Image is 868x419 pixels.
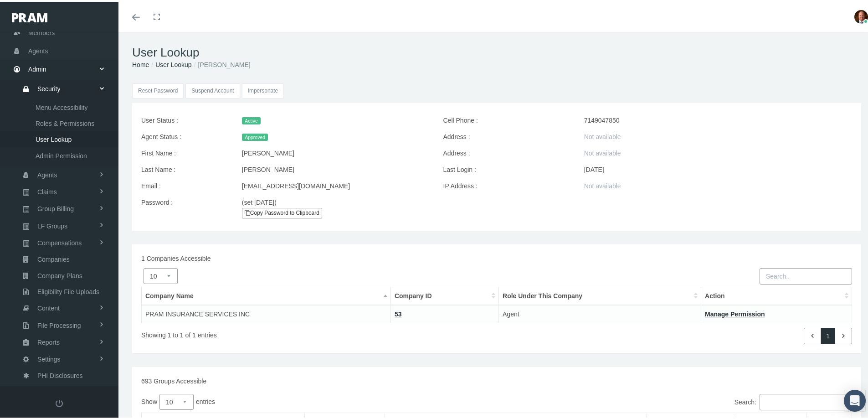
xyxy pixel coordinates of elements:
span: Agents [37,166,57,181]
span: Companies [37,250,70,265]
th: Action: activate to sort column ascending [701,285,852,303]
a: 53 [395,309,402,316]
span: Admin [28,59,46,76]
label: Cell Phone : [437,110,577,127]
span: File Processing [37,316,81,331]
span: PHI Disclosures [37,366,83,382]
label: Show entries [141,392,497,408]
div: [DATE] [577,160,859,176]
span: Eligibility File Uploads [37,282,99,298]
span: Settings [37,350,61,365]
span: Reports [37,333,60,348]
span: Claims [37,182,57,198]
button: Reset Password [132,82,184,97]
th: Company Name: activate to sort column descending [142,285,391,303]
a: 1 [821,326,835,342]
button: Suspend Account [185,82,240,97]
label: Address : [437,127,577,143]
label: Agent Status : [134,127,235,143]
div: [EMAIL_ADDRESS][DOMAIN_NAME] [235,176,437,192]
div: [PERSON_NAME] [235,160,437,176]
span: Active [242,115,261,123]
th: Role Under This Company: activate to sort column ascending [499,285,701,303]
span: LF Groups [37,217,67,232]
span: Group Billing [37,199,74,215]
input: Search: [760,392,852,409]
a: Home [132,59,149,67]
span: User Lookup [36,130,72,145]
td: Agent [499,303,701,321]
span: Company Plans [37,266,82,282]
span: Approved [242,132,268,139]
div: 7149047850 [577,110,859,127]
input: Search.. [760,266,852,283]
select: Showentries [159,392,194,408]
label: First Name : [134,143,235,160]
li: [PERSON_NAME] [192,58,251,68]
label: Address : [437,143,577,160]
img: S_Profile_Picture_693.jpg [854,8,868,22]
img: PRAM_20_x_78.png [12,11,47,21]
span: Content [37,299,60,314]
div: Open Intercom Messenger [844,388,866,410]
td: PRAM INSURANCE SERVICES INC [142,303,391,321]
h1: User Lookup [132,44,861,58]
div: [PERSON_NAME] [235,143,437,160]
label: Last Login : [437,160,577,176]
label: 693 Groups Accessible [141,374,206,384]
div: (set [DATE]) [235,192,361,220]
span: Compensations [37,233,82,249]
div: 1 Companies Accessible [134,252,859,262]
span: Not available [584,131,621,139]
span: Roles & Permissions [36,114,94,129]
label: Email : [134,176,235,192]
span: Agents [28,41,48,58]
label: Last Name : [134,160,235,176]
th: Company ID: activate to sort column ascending [390,285,498,303]
span: Security [37,79,61,95]
a: Manage Permission [705,309,765,316]
label: Search: [497,392,852,409]
label: User Status : [134,110,235,127]
span: Admin Permission [36,146,87,162]
span: Not available [584,181,621,188]
span: Not available [584,148,621,155]
input: Impersonate [242,82,284,97]
span: Menu Accessibility [36,98,87,114]
a: Copy Password to Clipboard [242,206,322,217]
span: Members [28,22,55,40]
label: Password : [134,192,235,220]
a: User Lookup [155,59,191,67]
label: IP Address : [437,176,577,192]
